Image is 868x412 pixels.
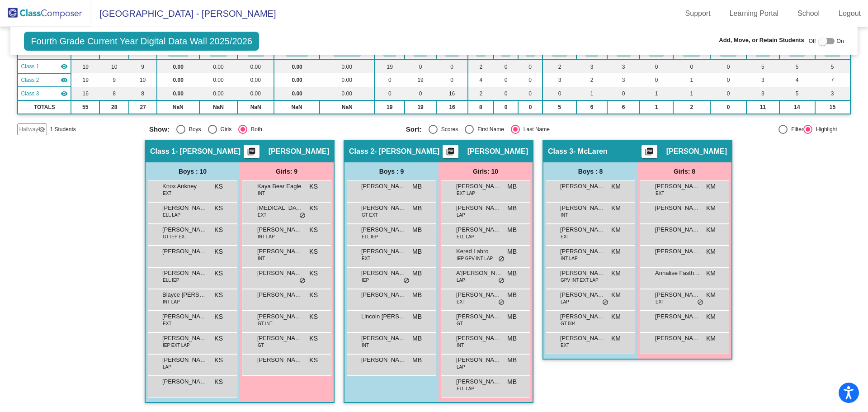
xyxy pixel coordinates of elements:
span: - [PERSON_NAME] [374,147,439,156]
div: Scores [438,125,458,133]
span: [PERSON_NAME] [361,355,406,365]
span: Knox Ankney [162,182,208,191]
span: KS [309,334,318,343]
span: EXT [656,298,664,305]
button: Print Students Details [443,145,458,158]
span: Hallway [19,125,38,133]
span: MB [412,312,422,322]
span: do_not_disturb_alt [299,277,306,284]
span: LAP [457,364,465,370]
span: [PERSON_NAME] [162,247,208,256]
span: [PERSON_NAME] [655,312,700,321]
span: LAP [163,364,171,370]
span: KS [214,312,223,322]
span: [PERSON_NAME] [655,204,700,213]
span: KM [611,334,621,343]
button: Print Students Details [244,145,259,158]
span: [PERSON_NAME] ([PERSON_NAME]) [PERSON_NAME] St. [PERSON_NAME] ([PERSON_NAME]) [560,269,605,278]
span: KM [706,312,716,322]
td: 0 [436,73,468,87]
span: [PERSON_NAME] [560,290,605,299]
span: GT IEP EXT [163,233,188,240]
td: 3 [746,87,779,100]
td: 0 [374,73,405,87]
td: 0.00 [199,60,238,73]
span: INT [362,342,369,349]
td: 27 [129,100,157,114]
span: INT [258,190,265,197]
span: [PERSON_NAME] [361,290,406,299]
td: 19 [405,73,436,87]
span: MB [412,269,422,278]
td: 0 [518,73,542,87]
span: [PERSON_NAME] [257,355,302,365]
span: MB [507,334,517,343]
td: 2 [468,87,494,100]
span: [PERSON_NAME] [456,182,501,191]
td: 3 [607,73,640,87]
td: 3 [815,87,850,100]
span: EXT [362,255,370,262]
span: KM [706,269,716,278]
span: KS [309,182,318,191]
span: [PERSON_NAME] [456,225,501,234]
span: [PERSON_NAME] [361,182,406,191]
a: Learning Portal [722,6,786,21]
td: 0 [607,87,640,100]
span: MB [412,225,422,235]
span: do_not_disturb_alt [498,277,505,284]
span: do_not_disturb_alt [602,299,609,306]
span: [GEOGRAPHIC_DATA] - [PERSON_NAME] [90,6,276,21]
span: LAP [561,298,569,305]
td: 0 [542,87,577,100]
span: MB [507,269,517,278]
mat-icon: picture_as_pdf [246,147,257,160]
span: MB [412,355,422,365]
span: KS [214,377,223,387]
td: 16 [436,100,468,114]
a: School [790,6,827,21]
div: First Name [474,125,504,133]
span: KM [706,204,716,213]
span: Class 3 [548,147,573,156]
mat-radio-group: Select an option [406,125,656,134]
span: ELL LAP [457,233,474,240]
span: On [837,37,844,45]
span: EXT [258,212,266,218]
td: 0 [405,87,436,100]
td: NaN [237,100,274,114]
span: MB [412,204,422,213]
td: 0.00 [237,60,274,73]
span: EXT [457,298,465,305]
span: [PERSON_NAME] [456,204,501,213]
span: [PERSON_NAME] [361,269,406,278]
div: Girls [217,125,232,133]
td: 3 [607,60,640,73]
td: 0 [640,60,673,73]
span: [PERSON_NAME] [PERSON_NAME] [456,334,501,343]
td: 3 [542,73,577,87]
span: [PERSON_NAME] [655,182,700,191]
mat-icon: visibility_off [38,126,45,133]
span: [PERSON_NAME] [162,355,208,365]
td: 0.00 [274,73,320,87]
span: Class 1 [150,147,175,156]
span: MB [507,204,517,213]
div: Girls: 8 [637,162,731,180]
td: 1 [640,87,673,100]
span: - [PERSON_NAME] [175,147,241,156]
span: KM [706,290,716,300]
td: NaN [320,100,374,114]
span: MB [507,247,517,256]
td: 9 [129,60,157,73]
span: KM [611,290,621,300]
span: [PERSON_NAME] [257,334,302,343]
td: 0.00 [199,73,238,87]
span: [PERSON_NAME] [655,290,700,299]
span: KM [706,247,716,256]
td: 3 [576,60,607,73]
span: Sort: [406,125,422,133]
span: [PERSON_NAME] [456,290,501,299]
span: KS [309,247,318,256]
td: 15 [815,100,850,114]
